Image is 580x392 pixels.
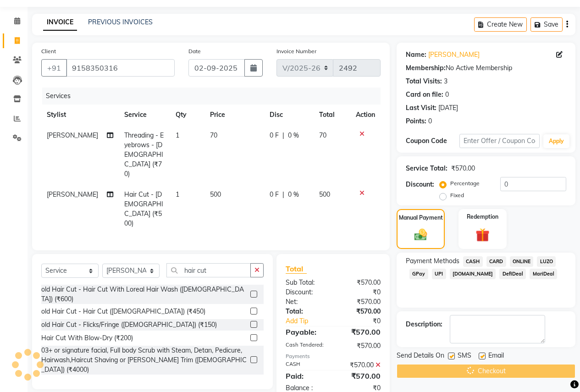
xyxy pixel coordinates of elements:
th: Disc [264,105,314,125]
span: GPay [409,269,428,279]
input: Search or Scan [166,263,251,277]
div: ₹0 [342,316,387,326]
div: Total: [279,307,333,316]
span: 500 [210,190,221,199]
span: Payment Methods [406,256,459,266]
span: [PERSON_NAME] [47,131,98,139]
th: Action [350,105,381,125]
span: CARD [486,256,506,267]
th: Price [204,105,264,125]
div: [DATE] [438,103,458,113]
div: Card on file: [406,90,443,99]
div: Service Total: [406,164,447,173]
span: 0 % [288,131,299,140]
span: Hair Cut - [DEMOGRAPHIC_DATA] (₹500) [124,190,163,227]
div: Sub Total: [279,278,333,287]
span: [PERSON_NAME] [47,190,98,199]
span: 500 [319,190,330,199]
div: No Active Membership [406,63,566,73]
div: old Hair Cut - Hair Cut ([DEMOGRAPHIC_DATA]) (₹450) [41,307,205,316]
div: Points: [406,116,426,126]
div: Membership: [406,63,446,73]
div: ₹570.00 [333,297,387,307]
label: Client [41,47,56,55]
div: ₹570.00 [333,326,387,337]
div: ₹570.00 [333,370,387,381]
input: Enter Offer / Coupon Code [459,134,540,148]
img: _cash.svg [410,227,431,242]
span: Total [286,264,307,274]
span: LUZO [537,256,556,267]
label: Percentage [450,179,480,188]
span: UPI [432,269,446,279]
label: Manual Payment [399,214,443,222]
div: Payable: [279,326,333,337]
div: 0 [445,90,449,99]
div: Paid: [279,370,333,381]
label: Redemption [467,213,498,221]
div: Cash Tendered: [279,341,333,351]
th: Stylist [41,105,119,125]
div: Total Visits: [406,77,442,86]
label: Date [188,47,201,55]
div: old Hair Cut - Flicks/Fringe ([DEMOGRAPHIC_DATA]) (₹150) [41,320,217,330]
th: Total [314,105,350,125]
th: Qty [170,105,204,125]
span: 0 % [288,190,299,199]
a: Add Tip [279,316,342,326]
span: MariDeal [530,269,557,279]
label: Invoice Number [276,47,316,55]
div: old Hair Cut - Hair Cut With Loreal Hair Wash ([DEMOGRAPHIC_DATA]) (₹600) [41,285,247,304]
span: 70 [210,131,217,139]
span: 1 [176,131,179,139]
span: CASH [463,256,483,267]
input: Search by Name/Mobile/Email/Code [66,59,175,77]
div: ₹570.00 [333,360,387,370]
a: [PERSON_NAME] [428,50,480,60]
span: 1 [176,190,179,199]
div: Discount: [406,180,434,189]
span: DefiDeal [499,269,526,279]
div: Discount: [279,287,333,297]
span: 70 [319,131,326,139]
div: Payments [286,353,381,360]
div: Services [42,88,387,105]
span: ONLINE [510,256,534,267]
label: Fixed [450,191,464,199]
button: Save [530,17,563,32]
span: Threading - Eyebrows - [DEMOGRAPHIC_DATA] (₹70) [124,131,164,178]
div: CASH [279,360,333,370]
div: ₹570.00 [333,341,387,351]
div: Name: [406,50,426,60]
span: 0 F [270,190,279,199]
div: Coupon Code [406,136,459,146]
th: Service [119,105,170,125]
button: +91 [41,59,67,77]
span: Send Details On [397,351,444,362]
div: Net: [279,297,333,307]
span: SMS [458,351,471,362]
div: 03+ or signature facial, Full body Scrub with Steam, Detan, Pedicure, Hairwash,Haircut Shaving or... [41,346,247,375]
span: 0 F [270,131,279,140]
div: Hair Cut With Blow-Dry (₹200) [41,333,133,343]
span: Email [488,351,504,362]
span: | [282,131,284,140]
span: | [282,190,284,199]
div: ₹570.00 [333,307,387,316]
a: INVOICE [43,14,77,31]
div: ₹0 [333,287,387,297]
div: Description: [406,320,442,329]
a: PREVIOUS INVOICES [88,18,153,26]
img: _gift.svg [471,226,494,243]
div: 0 [428,116,432,126]
div: ₹570.00 [451,164,475,173]
button: Create New [474,17,527,32]
button: Apply [543,134,569,148]
span: [DOMAIN_NAME] [450,269,496,279]
div: Last Visit: [406,103,436,113]
div: 3 [444,77,447,86]
div: ₹570.00 [333,278,387,287]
